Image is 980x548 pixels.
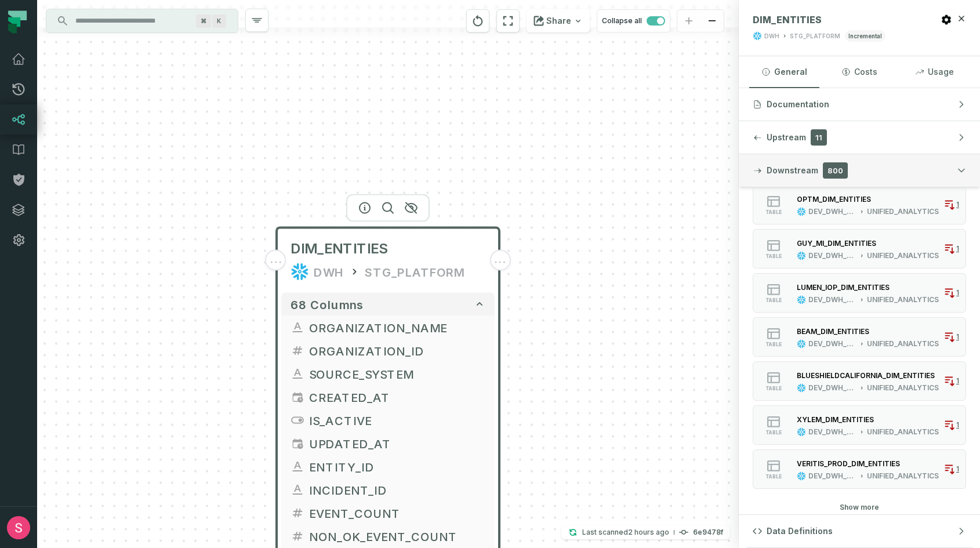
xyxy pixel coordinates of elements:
[765,474,782,480] span: table
[808,295,856,304] div: DEV_DWH_OFIR
[899,56,970,88] button: Usage
[739,515,980,547] button: Data Definitions
[281,409,495,432] button: IS_ACTIVE
[597,9,670,32] button: Collapse all
[693,529,723,536] h4: 6e9478f
[291,297,364,311] span: 68 columns
[845,30,885,42] span: incremental
[291,529,304,543] span: decimal
[797,327,869,336] div: BEAM_DIM_ENTITIES
[270,255,282,266] span: ...
[765,342,782,347] span: table
[309,389,485,406] span: CREATED_AT
[867,295,939,304] div: UNIFIED_ANALYTICS
[196,14,211,28] span: Press ⌘ + K to focus the search bar
[840,503,879,512] button: Show more
[956,200,959,209] span: 1
[309,365,485,383] span: SOURCE_SYSTEM
[309,458,485,476] span: ENTITY_ID
[291,483,304,497] span: string
[797,459,900,468] div: VERITIS_PROD_DIM_ENTITIES
[493,255,506,266] span: ...
[753,449,966,489] button: tableDEV_DWH_OFIRUNIFIED_ANALYTICS1
[309,435,485,452] span: UPDATED_AT
[753,229,966,268] button: tableDEV_DWH_OFIRUNIFIED_ANALYTICS1
[867,471,939,481] div: UNIFIED_ANALYTICS
[797,415,874,424] div: XYLEM_DIM_ENTITIES
[797,371,935,380] div: BLUESHIELDCALIFORNIA_DIM_ENTITIES
[808,207,856,216] div: DEV_DWH_OFIR
[753,185,966,224] button: tableDEV_DWH_OFIRUNIFIED_ANALYTICS1
[291,367,304,381] span: string
[365,263,466,281] div: STG_PLATFORM
[489,250,510,271] div: loading
[281,316,495,339] button: ORGANIZATION_NAME
[281,386,495,409] button: CREATED_AT
[956,288,959,297] span: 1
[291,321,304,335] span: string
[739,121,980,154] button: Upstream11
[867,207,939,216] div: UNIFIED_ANALYTICS
[7,516,30,539] img: avatar of Sharon Haviv Kvit
[561,525,730,539] button: Last scanned[DATE] 8:04:50 PM6e9478f
[281,525,495,548] button: NON_OK_EVENT_COUNT
[281,339,495,362] button: ORGANIZATION_ID
[811,129,827,146] span: 11
[753,361,966,401] button: tableDEV_DWH_OFIRUNIFIED_ANALYTICS1
[765,297,782,303] span: table
[739,88,980,121] button: Documentation
[700,10,724,32] button: zoom out
[753,273,966,313] button: tableDEV_DWH_OFIRUNIFIED_ANALYTICS1
[765,430,782,436] span: table
[765,209,782,215] span: table
[767,165,818,176] span: Downstream
[628,528,669,536] relative-time: Sep 30, 2025, 8:04 PM GMT+3
[291,390,304,404] span: timestamp
[291,506,304,520] span: decimal
[309,528,485,545] span: NON_OK_EVENT_COUNT
[753,14,822,26] span: DIM_ENTITIES
[739,154,980,187] button: Downstream800
[291,460,304,474] span: string
[281,455,495,478] button: ENTITY_ID
[867,251,939,260] div: UNIFIED_ANALYTICS
[309,481,485,499] span: INCIDENT_ID
[767,132,806,143] span: Upstream
[808,471,856,481] div: DEV_DWH_OFIR
[291,437,304,451] span: timestamp
[281,432,495,455] button: UPDATED_AT
[797,283,890,292] div: LUMEN_IOP_DIM_ENTITIES
[309,342,485,360] span: ORGANIZATION_ID
[956,464,959,474] span: 1
[797,195,871,204] div: OPTM_DIM_ENTITIES
[808,383,856,393] div: DEV_DWH_OFIR
[867,427,939,437] div: UNIFIED_ANALYTICS
[767,525,833,537] span: Data Definitions
[823,162,848,179] span: 800
[291,239,388,258] span: DIM_ENTITIES
[867,339,939,349] div: UNIFIED_ANALYTICS
[956,332,959,342] span: 1
[281,478,495,502] button: INCIDENT_ID
[753,405,966,445] button: tableDEV_DWH_OFIRUNIFIED_ANALYTICS1
[808,251,856,260] div: DEV_DWH_OFIR
[281,362,495,386] button: SOURCE_SYSTEM
[281,502,495,525] button: EVENT_COUNT
[808,427,856,437] div: DEV_DWH_OFIR
[790,32,840,41] div: STG_PLATFORM
[956,420,959,430] span: 1
[309,412,485,429] span: IS_ACTIVE
[824,56,894,88] button: Costs
[314,263,344,281] div: DWH
[764,32,779,41] div: DWH
[956,244,959,253] span: 1
[797,239,876,248] div: GUY_MI_DIM_ENTITIES
[582,527,669,538] p: Last scanned
[956,376,959,386] span: 1
[749,56,819,88] button: General
[867,383,939,393] div: UNIFIED_ANALYTICS
[765,386,782,391] span: table
[309,505,485,522] span: EVENT_COUNT
[266,250,286,271] div: loading
[291,344,304,358] span: decimal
